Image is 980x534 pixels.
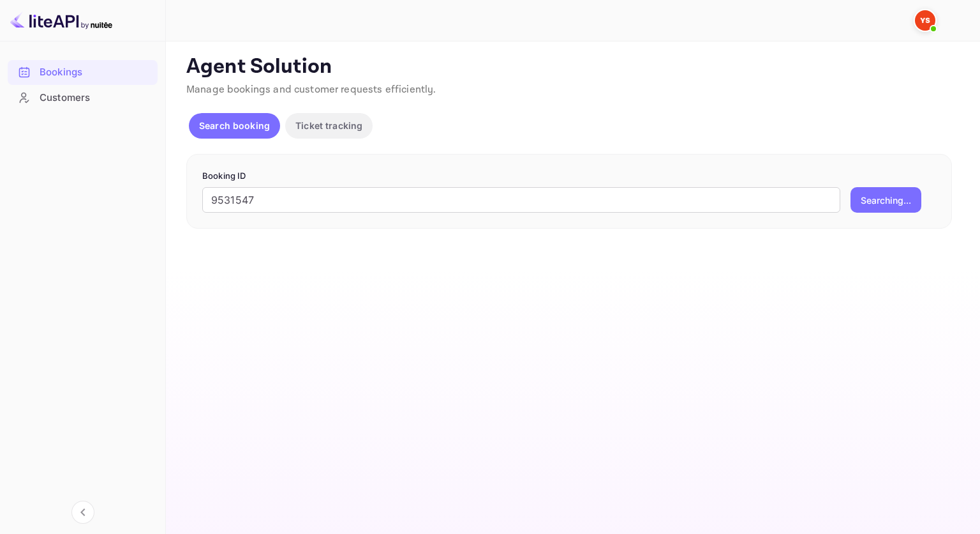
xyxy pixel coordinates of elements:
[8,86,158,109] a: Customers
[8,60,158,85] div: Bookings
[8,86,158,111] div: Customers
[202,170,936,183] p: Booking ID
[40,91,151,105] div: Customers
[850,187,921,213] button: Searching...
[295,119,362,132] p: Ticket tracking
[40,65,151,80] div: Bookings
[71,501,94,524] button: Collapse navigation
[8,60,158,84] a: Bookings
[10,10,112,31] img: LiteAPI logo
[202,187,840,213] input: Enter Booking ID (e.g., 63782194)
[186,54,957,80] p: Agent Solution
[199,119,270,132] p: Search booking
[915,10,935,31] img: Yandex Support
[186,83,436,96] span: Manage bookings and customer requests efficiently.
